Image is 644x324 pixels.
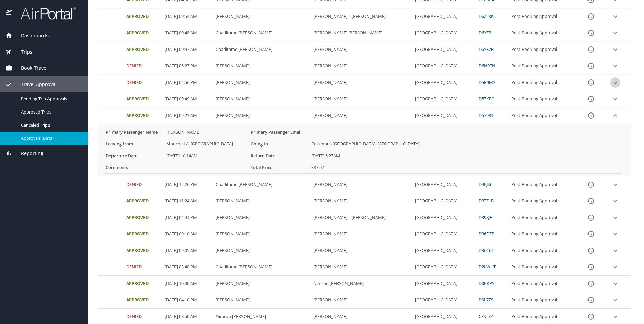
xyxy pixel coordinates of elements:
[509,41,577,58] td: Post-Booking Approval
[610,229,620,239] button: expand row
[412,176,476,193] td: [GEOGRAPHIC_DATA]
[213,91,310,107] td: [PERSON_NAME]
[610,11,620,22] button: expand row
[311,276,412,292] td: Nimron [PERSON_NAME]
[479,112,493,118] a: D57981
[509,25,577,41] td: Post-Booking Approval
[412,193,476,209] td: [GEOGRAPHIC_DATA]
[162,58,213,74] td: [DATE] 05:27 PM
[311,25,412,41] td: [PERSON_NAME] [PERSON_NAME]
[583,58,599,74] button: History
[509,176,577,193] td: Post-Booking Approval
[213,276,310,292] td: [PERSON_NAME]
[311,242,412,259] td: [PERSON_NAME]
[213,259,310,276] td: Charlitame [PERSON_NAME]
[213,8,310,25] td: [PERSON_NAME]
[162,292,213,309] td: [DATE] 04:10 PM
[12,80,57,88] span: Travel Approval
[309,138,622,150] td: Columbus [GEOGRAPHIC_DATA], [GEOGRAPHIC_DATA]
[479,264,496,270] a: D2LWHT
[213,74,310,91] td: [PERSON_NAME]
[479,280,494,286] a: D0KKPS
[213,226,310,242] td: [PERSON_NAME]
[610,295,620,305] button: expand row
[509,107,577,124] td: Post-Booking Approval
[610,44,620,55] button: expand row
[479,30,492,36] a: D6YZPJ
[479,63,495,69] a: D6N9TN
[124,8,162,25] td: Approved
[479,46,494,52] a: D6YX7B
[583,25,599,41] button: History
[124,58,162,74] td: Denied
[213,58,310,74] td: [PERSON_NAME]
[162,209,213,226] td: [DATE] 04:41 PM
[479,214,492,220] a: D398JF
[509,209,577,226] td: Post-Booking Approval
[21,122,80,128] span: Canceled Trips
[610,28,620,38] button: expand row
[124,107,162,124] td: Approved
[213,107,310,124] td: [PERSON_NAME]
[610,279,620,289] button: expand row
[164,127,248,138] td: [PERSON_NAME]
[12,150,43,157] span: Reporting
[479,181,492,187] a: D4KJS6
[509,242,577,259] td: Post-Booking Approval
[311,176,412,193] td: [PERSON_NAME]
[162,91,213,107] td: [DATE] 09:49 AM
[311,259,412,276] td: [PERSON_NAME]
[248,150,309,162] th: Return Date
[213,41,310,58] td: Charlitame [PERSON_NAME]
[479,231,494,237] a: D36DZB
[124,259,162,276] td: Denied
[162,8,213,25] td: [DATE] 09:54 AM
[12,32,49,39] span: Dashboards
[610,94,620,104] button: expand row
[479,13,494,19] a: D6Z23K
[509,91,577,107] td: Post-Booking Approval
[412,107,476,124] td: [GEOGRAPHIC_DATA]
[311,41,412,58] td: [PERSON_NAME]
[162,242,213,259] td: [DATE] 09:05 AM
[213,209,310,226] td: [PERSON_NAME]
[583,74,599,91] button: History
[164,138,248,150] td: Monroe LA, [GEOGRAPHIC_DATA]
[412,58,476,74] td: [GEOGRAPHIC_DATA]
[610,180,620,190] button: expand row
[124,74,162,91] td: Denied
[124,193,162,209] td: Approved
[124,176,162,193] td: Denied
[583,259,599,275] button: History
[583,276,599,292] button: History
[509,259,577,276] td: Post-Booking Approval
[162,276,213,292] td: [DATE] 10:40 AM
[412,41,476,58] td: [GEOGRAPHIC_DATA]
[103,162,164,173] th: Comments
[12,48,32,56] span: Trips
[412,276,476,292] td: [GEOGRAPHIC_DATA]
[412,74,476,91] td: [GEOGRAPHIC_DATA]
[124,242,162,259] td: Approved
[479,79,495,85] a: D5P9M3
[412,8,476,25] td: [GEOGRAPHIC_DATA]
[509,193,577,209] td: Post-Booking Approval
[610,196,620,206] button: expand row
[213,176,310,193] td: Charlitame [PERSON_NAME]
[309,150,622,162] td: [DATE] 5:27AM
[103,127,622,174] table: More info for approvals
[213,292,310,309] td: [PERSON_NAME]
[12,64,48,72] span: Book Travel
[103,127,164,138] th: Primary Passenger Name
[124,276,162,292] td: Approved
[412,226,476,242] td: [GEOGRAPHIC_DATA]
[583,107,599,124] button: History
[583,176,599,193] button: History
[309,162,622,173] td: 337.97
[103,150,164,162] th: Departure Date
[164,150,248,162] td: [DATE] 10:14AM
[412,91,476,107] td: [GEOGRAPHIC_DATA]
[311,8,412,25] td: [PERSON_NAME] L [PERSON_NAME]
[583,8,599,25] button: History
[509,8,577,25] td: Post-Booking Approval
